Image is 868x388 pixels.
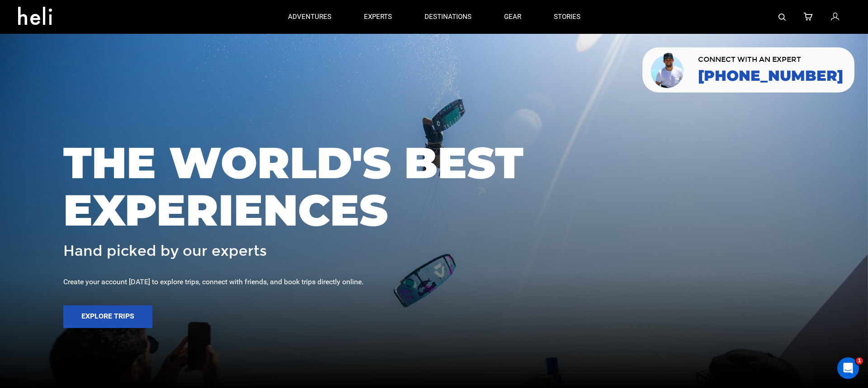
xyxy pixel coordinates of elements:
[63,277,805,287] div: Create your account [DATE] to explore trips, connect with friends, and book trips directly online.
[63,305,152,328] button: Explore Trips
[364,12,392,22] p: experts
[63,243,267,259] span: Hand picked by our experts
[288,12,331,22] p: adventures
[778,14,786,21] img: search-bar-icon.svg
[698,68,843,84] a: [PHONE_NUMBER]
[649,51,687,89] img: contact our team
[837,357,859,379] iframe: Intercom live chat
[698,56,843,63] span: CONNECT WITH AN EXPERT
[856,357,863,365] span: 1
[63,139,805,234] span: THE WORLD'S BEST EXPERIENCES
[425,12,472,22] p: destinations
